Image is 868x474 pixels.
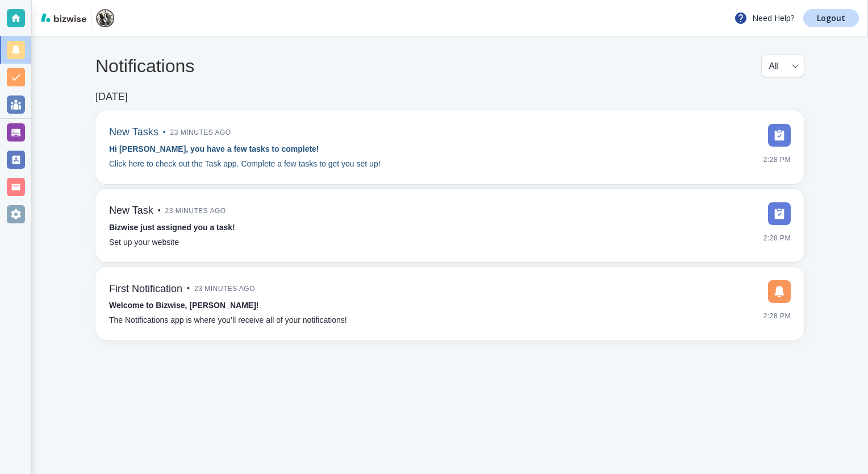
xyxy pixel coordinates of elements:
[768,280,791,303] img: DashboardSidebarNotification.svg
[41,13,86,22] img: bizwise
[763,151,791,168] span: 2:28 PM
[95,110,804,184] a: New Tasks•23 minutes agoHi [PERSON_NAME], you have a few tasks to complete!Click here to check ou...
[109,236,179,249] p: Set up your website
[95,189,804,263] a: New Task•23 minutes agoBizwise just assigned you a task!Set up your website2:28 PM
[165,202,226,219] span: 23 minutes ago
[109,301,258,310] strong: Welcome to Bizwise, [PERSON_NAME]!
[109,283,182,296] h6: First Notification
[109,158,381,171] p: Click here to check out the Task app. Complete a few tasks to get you set up!
[768,124,791,147] img: DashboardSidebarTasks.svg
[109,223,235,232] strong: Bizwise just assigned you a task!
[109,314,347,327] p: The Notifications app is where you’ll receive all of your notifications!
[109,126,158,139] h6: New Tasks
[96,9,114,27] img: Pathwalker Quantum Healing, LLC
[158,205,161,217] p: •
[817,14,845,22] p: Logout
[187,282,190,295] p: •
[95,91,128,103] h6: [DATE]
[163,126,166,139] p: •
[768,202,791,225] img: DashboardSidebarTasks.svg
[769,55,797,77] div: All
[763,307,791,325] span: 2:28 PM
[95,55,194,77] h4: Notifications
[803,9,859,27] a: Logout
[109,144,319,153] strong: Hi [PERSON_NAME], you have a few tasks to complete!
[95,267,804,340] a: First Notification•23 minutes agoWelcome to Bizwise, [PERSON_NAME]!The Notifications app is where...
[170,124,231,141] span: 23 minutes ago
[763,230,791,247] span: 2:28 PM
[194,280,255,297] span: 23 minutes ago
[109,205,153,217] h6: New Task
[734,11,794,25] p: Need Help?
